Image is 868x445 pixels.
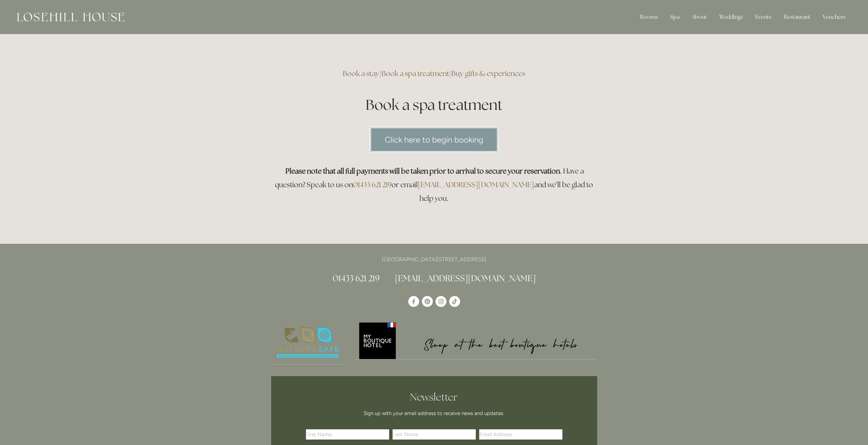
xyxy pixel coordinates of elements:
[381,69,449,78] a: Book a spa treatment
[422,296,433,307] a: Pinterest
[449,296,460,307] a: TikTok
[436,296,446,307] a: Instagram
[418,180,534,189] a: [EMAIL_ADDRESS][DOMAIN_NAME]
[778,10,816,24] div: Restaurant
[271,321,344,364] img: Nature's Safe - Logo
[665,10,685,24] div: Spa
[271,255,597,264] p: [GEOGRAPHIC_DATA][STREET_ADDRESS]
[355,321,597,359] img: My Boutique Hotel - Logo
[451,69,525,78] a: Buy gifts & experiences
[271,95,597,115] h1: Book a spa treatment
[817,10,851,24] a: Vouchers
[714,10,748,24] div: Weddings
[635,10,663,24] div: Rooms
[271,67,597,80] h3: | |
[308,391,560,403] h2: Newsletter
[686,10,712,24] div: About
[393,429,476,440] input: Last Name
[750,10,777,24] div: Events
[308,409,560,417] p: Sign up with your email address to receive news and updates.
[408,296,419,307] a: Losehill House Hotel & Spa
[395,273,536,284] a: [EMAIL_ADDRESS][DOMAIN_NAME]
[333,273,380,284] a: 01433 621 219
[343,69,379,78] a: Book a stay
[306,429,389,440] input: First Name
[369,127,499,153] a: Click here to begin booking
[285,166,560,176] strong: Please note that all full payments will be taken prior to arrival to secure your reservation
[479,429,562,440] input: Email Address
[271,164,597,205] h3: . Have a question? Speak to us on or email and we’ll be glad to help you.
[17,13,124,21] img: Losehill House
[353,180,392,189] a: 01433 621 219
